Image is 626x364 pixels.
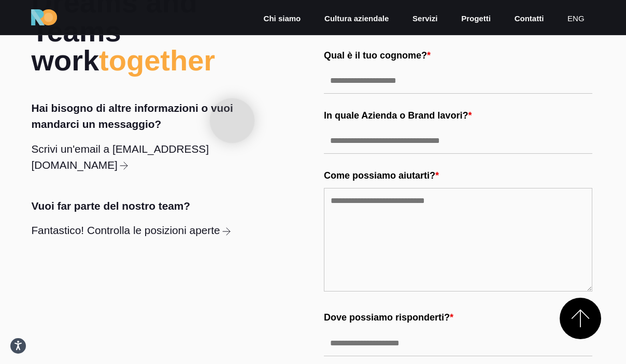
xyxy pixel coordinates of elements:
img: tab_keywords_by_traffic_grey.svg [107,60,116,68]
a: Contatti [514,13,545,25]
label: In quale Azienda o Brand lavori? [324,110,472,121]
a: Servizi [411,13,438,25]
div: v 4.0.25 [29,17,51,25]
img: website_grey.svg [17,27,25,35]
label: Qual è il tuo cognome? [324,50,431,61]
label: Come possiamo aiutarti? [324,170,439,181]
div: Dominio: [DOMAIN_NAME] [27,27,116,35]
img: logo_orange.svg [17,17,25,25]
div: Keyword (traffico) [119,61,168,68]
a: Fantastico! Controlla le posizioni aperte [31,222,256,238]
p: Hai bisogno di altre informazioni o vuoi mandarci un messaggio? [31,100,256,132]
div: Dominio [55,61,79,68]
span: together [99,44,215,77]
a: Scrivi un'email a [EMAIL_ADDRESS][DOMAIN_NAME] [31,141,256,173]
img: Ride On Agency [31,9,57,26]
label: Dove possiamo risponderti? [324,312,453,323]
a: Progetti [460,13,492,25]
a: Cultura aziendale [323,13,390,25]
img: tab_domain_overview_orange.svg [44,60,52,68]
p: Vuoi far parte del nostro team? [31,198,256,214]
a: Chi siamo [263,13,302,25]
a: eng [566,13,586,25]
